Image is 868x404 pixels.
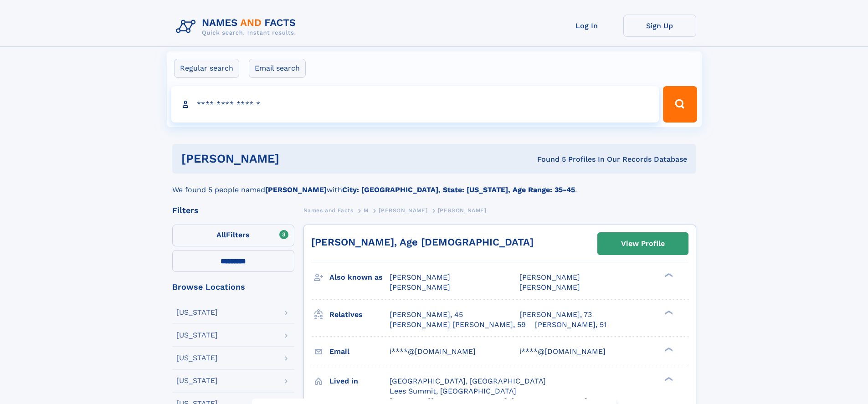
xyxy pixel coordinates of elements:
[390,387,516,395] span: Lees Summit, [GEOGRAPHIC_DATA]
[379,207,427,214] span: [PERSON_NAME]
[550,15,623,37] a: Log In
[342,185,575,194] b: City: [GEOGRAPHIC_DATA], State: [US_STATE], Age Range: 35-45
[216,230,226,239] span: All
[172,206,294,215] div: Filters
[265,185,327,194] b: [PERSON_NAME]
[519,310,592,320] a: [PERSON_NAME], 73
[390,283,450,291] span: [PERSON_NAME]
[663,309,673,315] div: ❯
[172,174,696,195] div: We found 5 people named with .
[663,346,673,352] div: ❯
[174,59,239,78] label: Regular search
[329,307,390,322] h3: Relatives
[303,205,354,216] a: Names and Facts
[329,344,390,359] h3: Email
[176,332,218,339] div: [US_STATE]
[598,233,688,255] a: View Profile
[390,310,463,320] a: [PERSON_NAME], 45
[663,86,697,123] button: Search Button
[390,273,450,281] span: [PERSON_NAME]
[519,283,580,291] span: [PERSON_NAME]
[176,354,218,362] div: [US_STATE]
[535,320,606,330] a: [PERSON_NAME], 51
[663,376,673,382] div: ❯
[390,320,526,330] a: [PERSON_NAME] [PERSON_NAME], 59
[663,272,673,278] div: ❯
[329,373,390,389] h3: Lived in
[249,59,306,78] label: Email search
[519,273,580,281] span: [PERSON_NAME]
[408,154,687,164] div: Found 5 Profiles In Our Records Database
[438,207,487,214] span: [PERSON_NAME]
[329,270,390,285] h3: Also known as
[623,15,696,37] a: Sign Up
[390,377,546,385] span: [GEOGRAPHIC_DATA], [GEOGRAPHIC_DATA]
[621,233,665,254] div: View Profile
[171,86,659,123] input: search input
[364,205,369,216] a: M
[311,236,534,248] a: [PERSON_NAME], Age [DEMOGRAPHIC_DATA]
[172,225,294,246] label: Filters
[379,205,427,216] a: [PERSON_NAME]
[364,207,369,214] span: M
[172,283,294,291] div: Browse Locations
[181,153,408,164] h1: [PERSON_NAME]
[176,309,218,316] div: [US_STATE]
[172,15,303,39] img: Logo Names and Facts
[176,377,218,384] div: [US_STATE]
